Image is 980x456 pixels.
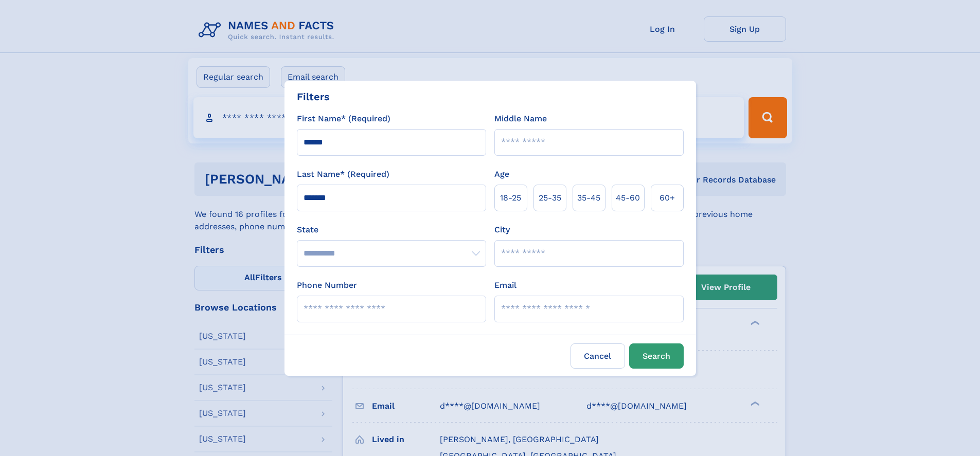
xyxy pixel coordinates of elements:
label: City [494,224,510,236]
label: First Name* (Required) [297,113,390,125]
div: Filters [297,89,330,104]
label: Email [494,279,516,291]
label: Middle Name [494,113,547,125]
label: Last Name* (Required) [297,168,389,180]
span: 25‑35 [539,192,561,204]
label: State [297,224,486,236]
label: Age [494,168,509,180]
label: Cancel [571,343,625,369]
span: 18‑25 [500,192,521,204]
span: 35‑45 [577,192,600,204]
label: Phone Number [297,279,357,291]
span: 45‑60 [616,192,640,204]
button: Search [629,343,684,369]
span: 60+ [660,192,675,204]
